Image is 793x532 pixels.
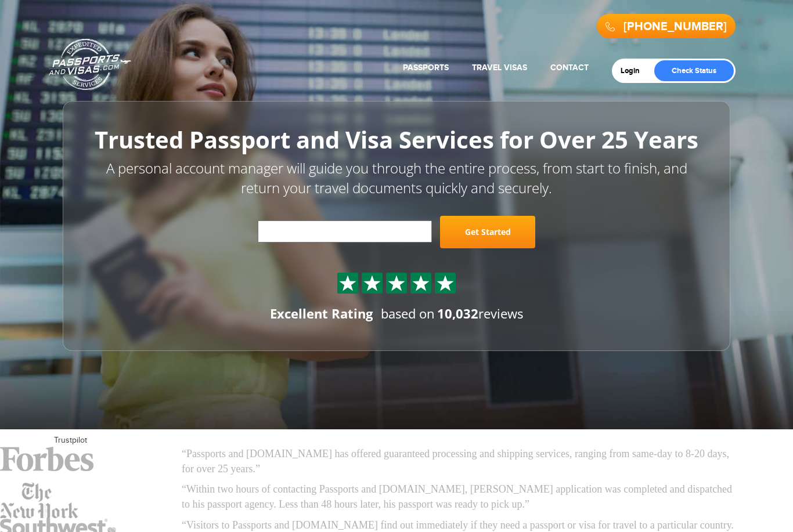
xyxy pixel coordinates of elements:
[381,305,435,322] span: based on
[339,274,356,292] img: Sprite St
[270,305,373,323] div: Excellent Rating
[403,63,449,73] a: Passports
[654,60,734,81] a: Check Status
[440,216,535,248] a: Get Started
[388,274,405,292] img: Sprite St
[437,305,523,322] span: reviews
[437,274,454,292] img: Sprite St
[182,482,739,512] p: “Within two hours of contacting Passports and [DOMAIN_NAME], [PERSON_NAME] application was comple...
[621,66,648,75] a: Login
[472,63,527,73] a: Travel Visas
[363,274,381,292] img: Sprite St
[49,38,131,91] a: Passports & [DOMAIN_NAME]
[412,274,430,292] img: Sprite St
[54,436,87,445] a: Trustpilot
[89,127,704,153] h1: Trusted Passport and Visa Services for Over 25 Years
[550,63,589,73] a: Contact
[623,20,727,34] a: [PHONE_NUMBER]
[437,305,478,322] strong: 10,032
[89,158,704,198] p: A personal account manager will guide you through the entire process, from start to finish, and r...
[182,447,739,476] p: “Passports and [DOMAIN_NAME] has offered guaranteed processing and shipping services, ranging fro...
